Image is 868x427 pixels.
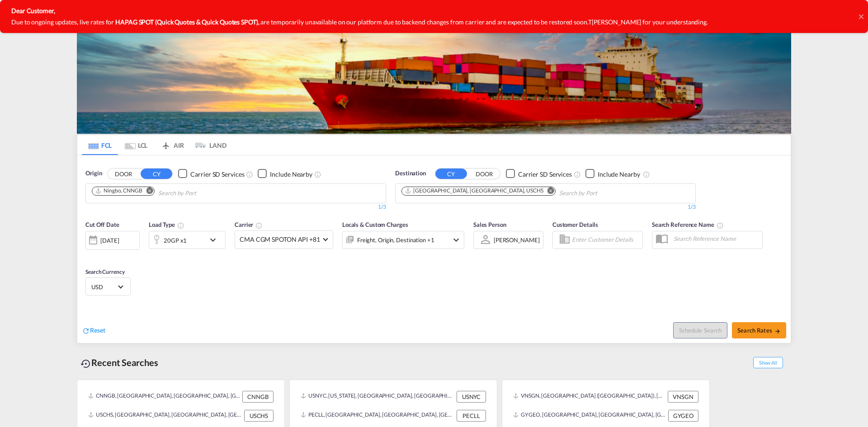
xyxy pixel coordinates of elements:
button: Remove [141,187,154,196]
md-tab-item: FCL [82,135,118,155]
md-tab-item: LCL [118,135,154,155]
div: [DATE] [85,230,140,249]
div: 20GP x1 [164,234,187,246]
span: Origin [85,169,102,178]
md-tab-item: AIR [154,135,190,155]
div: [PERSON_NAME] [494,236,540,244]
input: Chips input. [158,186,244,201]
span: Load Type [149,221,184,228]
button: Note: By default Schedule search will only considerorigin ports, destination ports and cut off da... [673,322,727,338]
button: CY [435,169,467,179]
md-icon: icon-chevron-down [451,234,462,245]
img: LCL+%26+FCL+BACKGROUND.png [77,29,791,134]
div: Press delete to remove this chip. [405,187,545,195]
div: icon-refreshReset [82,326,105,336]
md-icon: icon-arrow-right [774,328,781,334]
div: GYGEO [668,410,698,422]
div: Carrier SD Services [190,169,244,178]
div: Freight Origin Destination Factory Stuffing [357,234,434,246]
div: USNYC, New York, NY, United States, North America, Americas [301,391,454,403]
div: Include Nearby [270,169,312,178]
div: Freight Origin Destination Factory Stuffingicon-chevron-down [342,230,464,249]
span: Carrier [235,221,263,228]
span: Search Reference Name [652,221,724,228]
md-icon: icon-refresh [82,327,90,335]
div: 1/3 [395,203,696,211]
input: Chips input. [559,186,645,201]
div: Press delete to remove this chip. [95,187,144,195]
div: 1/3 [85,203,386,211]
md-icon: Unchecked: Search for CY (Container Yard) services for all selected carriers.Checked : Search for... [246,170,253,178]
div: CNNGB [242,391,274,403]
md-icon: icon-information-outline [177,221,184,229]
md-pagination-wrapper: Use the left and right arrow keys to navigate between tabs [82,135,226,155]
span: Cut Off Date [85,221,119,228]
div: VNSGN, Ho Chi Minh City (Saigon), Viet Nam, South East Asia, Asia Pacific [513,391,665,403]
md-chips-wrap: Chips container. Use arrow keys to select chips. [400,184,649,201]
div: VNSGN [668,391,698,403]
md-icon: icon-chevron-down [208,234,223,245]
input: Enter Customer Details [572,233,640,246]
span: Search Currency [85,268,125,275]
span: Customer Details [552,221,598,228]
div: 20GP x1icon-chevron-down [149,230,226,249]
span: Search Rates [737,327,781,334]
span: Reset [90,326,105,334]
span: Show All [753,357,783,368]
span: Destination [395,169,426,178]
div: [DATE] [100,236,119,244]
md-icon: Unchecked: Search for CY (Container Yard) services for all selected carriers.Checked : Search for... [574,170,581,178]
div: USCHS, Charleston, SC, United States, North America, Americas [88,410,242,422]
div: PECLL, Callao, Peru, South America, Americas [301,410,454,422]
md-select: Sales Person: Rosa Paczynski [493,233,541,246]
div: Include Nearby [598,169,640,178]
div: Carrier SD Services [518,169,572,178]
md-checkbox: Checkbox No Ink [178,169,244,178]
div: PECLL [457,410,486,422]
div: CNNGB, Ningbo, China, Greater China & Far East Asia, Asia Pacific [88,391,240,403]
md-icon: Unchecked: Ignores neighbouring ports when fetching rates.Checked : Includes neighbouring ports w... [314,170,321,178]
md-icon: icon-backup-restore [80,358,91,369]
button: Remove [542,187,555,196]
md-tab-item: LAND [190,135,226,155]
div: OriginDOOR CY Checkbox No InkUnchecked: Search for CY (Container Yard) services for all selected ... [77,155,791,343]
div: Charleston, SC, USCHS [405,187,543,195]
md-icon: The selected Trucker/Carrierwill be displayed in the rate results If the rates are from another f... [255,221,263,229]
div: GYGEO, Georgetown, Guyana, South America, Americas [513,410,666,422]
md-datepicker: Select [85,249,92,261]
button: DOOR [468,169,500,179]
md-icon: Unchecked: Ignores neighbouring ports when fetching rates.Checked : Includes neighbouring ports w... [643,170,650,178]
md-checkbox: Checkbox No Ink [506,169,572,178]
md-icon: icon-airplane [160,140,171,147]
span: Sales Person [473,221,506,228]
div: USCHS [244,410,274,422]
button: CY [141,169,172,179]
span: CMA CGM SPOTON API +81 [240,235,320,244]
span: Locals & Custom Charges [342,221,408,228]
div: Recent Searches [77,352,162,373]
button: DOOR [108,169,139,179]
input: Search Reference Name [669,232,762,245]
div: USNYC [457,391,486,403]
md-select: Select Currency: $ USDUnited States Dollar [90,280,126,293]
md-checkbox: Checkbox No Ink [258,169,312,178]
div: Ningbo, CNNGB [95,187,142,195]
md-checkbox: Checkbox No Ink [585,169,640,178]
md-chips-wrap: Chips container. Use arrow keys to select chips. [90,184,248,201]
md-icon: Your search will be saved by the below given name [717,221,724,229]
span: USD [91,283,117,291]
button: Search Ratesicon-arrow-right [732,322,786,338]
